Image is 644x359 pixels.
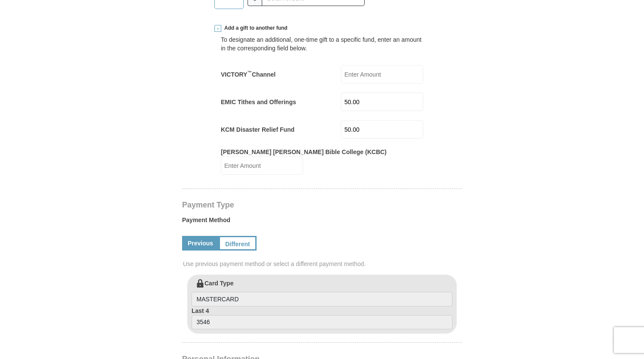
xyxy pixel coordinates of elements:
input: Card Type [192,292,452,306]
span: Add a gift to another fund [221,25,288,32]
label: [PERSON_NAME] [PERSON_NAME] Bible College (KCBC) [221,148,387,156]
input: Last 4 [192,315,452,330]
label: Last 4 [192,306,452,330]
span: Use previous payment method or select a different payment method. [183,260,463,268]
a: Previous [182,236,219,251]
label: Payment Method [182,216,462,229]
sup: ™ [247,70,252,75]
input: Enter Amount [341,120,423,139]
label: KCM Disaster Relief Fund [221,125,294,134]
label: EMIC Tithes and Offerings [221,98,296,106]
div: To designate an additional, one-time gift to a specific fund, enter an amount in the correspondin... [221,35,423,53]
a: Different [219,236,257,251]
label: VICTORY Channel [221,70,276,79]
label: Card Type [192,279,452,306]
input: Enter Amount [341,93,423,111]
input: Enter Amount [341,65,423,84]
input: Enter Amount [221,156,303,175]
h4: Payment Type [182,201,462,208]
